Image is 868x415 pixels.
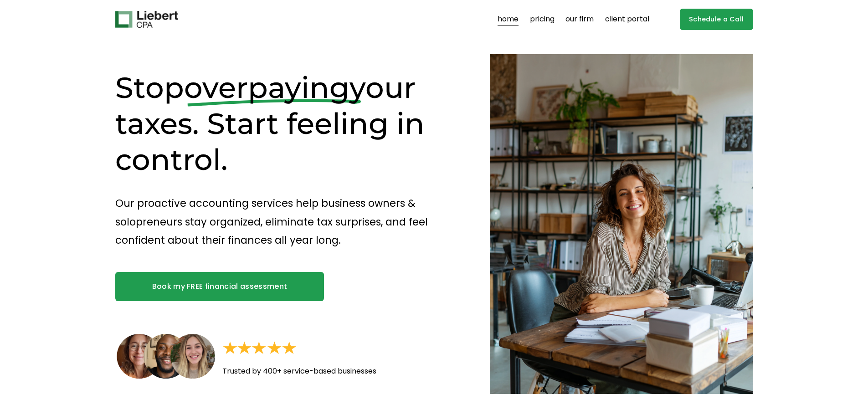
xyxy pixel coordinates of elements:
a: our firm [565,12,594,27]
a: home [498,12,519,27]
a: pricing [530,12,555,27]
p: Our proactive accounting services help business owners & solopreneurs stay organized, eliminate t... [115,194,458,249]
p: Trusted by 400+ service-based businesses [222,365,431,378]
h1: Stop your taxes. Start feeling in control. [115,70,458,178]
span: overpaying [184,70,349,105]
a: client portal [605,12,649,27]
img: Liebert CPA [115,11,178,28]
a: Schedule a Call [680,9,753,30]
a: Book my FREE financial assessment [115,272,324,301]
